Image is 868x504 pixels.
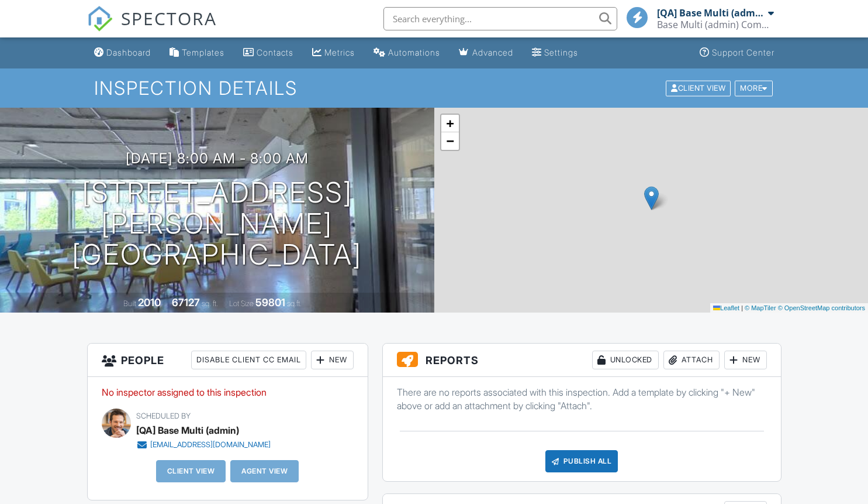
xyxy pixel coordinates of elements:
span: − [446,133,454,148]
a: Client View [665,83,734,92]
div: 2010 [138,296,161,308]
a: Advanced [454,42,518,64]
div: Dashboard [106,47,151,57]
div: Attach [663,351,720,369]
a: Leaflet [713,304,739,311]
a: Metrics [307,42,359,64]
h1: [STREET_ADDRESS][PERSON_NAME] [GEOGRAPHIC_DATA] [19,177,416,270]
div: 59801 [255,296,285,308]
a: SPECTORA [87,16,217,40]
div: [EMAIL_ADDRESS][DOMAIN_NAME] [150,440,271,450]
div: Client View [666,80,731,96]
h3: [DATE] 8:00 am - 8:00 am [126,150,309,166]
div: Metrics [324,47,355,57]
div: Contacts [257,47,293,57]
div: Templates [182,47,224,57]
div: Publish All [545,450,618,472]
span: sq. ft. [202,299,218,308]
a: Settings [527,42,583,64]
div: More [735,80,773,96]
span: Lot Size [229,299,254,308]
a: Templates [165,42,229,64]
div: 67127 [172,296,200,308]
h3: People [88,344,368,377]
div: Advanced [472,47,513,57]
a: Support Center [695,42,779,64]
input: Search everything... [383,7,617,30]
h1: Inspection Details [94,78,773,98]
img: Marker [644,186,659,210]
div: Disable Client CC Email [191,351,306,369]
p: No inspector assigned to this inspection [102,386,354,399]
a: Contacts [238,42,298,64]
div: [QA] Base Multi (admin) [136,421,239,439]
span: + [446,116,454,131]
span: Scheduled By [136,412,191,420]
a: Automations (Basic) [369,42,445,64]
span: Built [123,299,136,308]
div: [QA] Base Multi (admin) [657,7,765,19]
div: Base Multi (admin) Company [657,19,774,30]
a: Zoom in [441,115,459,132]
a: Zoom out [441,132,459,150]
span: sq.ft. [287,299,302,308]
a: Dashboard [89,42,155,64]
img: The Best Home Inspection Software - Spectora [87,6,113,32]
a: [EMAIL_ADDRESS][DOMAIN_NAME] [136,439,271,451]
span: | [741,304,743,311]
div: New [724,351,767,369]
div: Support Center [712,47,774,57]
span: SPECTORA [121,6,217,30]
h3: Reports [383,344,781,377]
p: There are no reports associated with this inspection. Add a template by clicking "+ New" above or... [397,386,767,412]
a: © OpenStreetMap contributors [778,304,865,311]
div: Automations [388,47,440,57]
div: Settings [544,47,578,57]
a: © MapTiler [745,304,776,311]
div: Unlocked [592,351,659,369]
div: New [311,351,354,369]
